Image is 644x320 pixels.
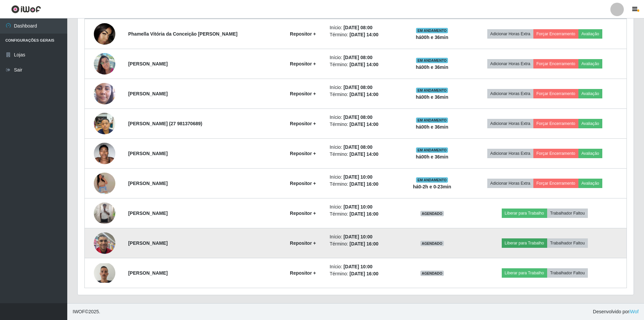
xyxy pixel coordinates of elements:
[547,209,588,218] button: Trabalhador Faltou
[94,202,115,224] img: 1746814061107.jpeg
[128,240,167,246] strong: [PERSON_NAME]
[343,204,372,210] time: [DATE] 10:00
[487,59,533,68] button: Adicionar Horas Extra
[578,29,602,39] button: Avaliação
[420,241,444,246] span: AGENDADO
[502,268,547,278] button: Liberar para Trabalho
[330,270,397,277] li: Término:
[330,240,397,247] li: Término:
[349,271,378,276] time: [DATE] 16:00
[533,149,578,158] button: Forçar Encerramento
[330,263,397,270] li: Início:
[330,203,397,211] li: Início:
[330,211,397,218] li: Término:
[330,144,397,151] li: Início:
[290,151,316,156] strong: Repositor +
[128,31,237,37] strong: Phamella Vitória da Conceição [PERSON_NAME]
[343,115,372,120] time: [DATE] 08:00
[487,29,533,39] button: Adicionar Horas Extra
[94,23,115,45] img: 1749149252498.jpeg
[578,89,602,98] button: Avaliação
[416,58,448,63] span: EM ANDAMENTO
[416,94,448,100] strong: há 00 h e 36 min
[578,119,602,128] button: Avaliação
[330,114,397,121] li: Início:
[128,270,167,276] strong: [PERSON_NAME]
[94,229,115,257] img: 1752676731308.jpeg
[533,119,578,128] button: Forçar Encerramento
[533,89,578,98] button: Forçar Encerramento
[343,264,372,269] time: [DATE] 10:00
[330,181,397,188] li: Término:
[330,121,397,128] li: Término:
[330,91,397,98] li: Término:
[416,88,448,93] span: EM ANDAMENTO
[94,109,115,138] img: 1755367565245.jpeg
[349,32,378,37] time: [DATE] 14:00
[330,61,397,68] li: Término:
[487,89,533,98] button: Adicionar Horas Extra
[94,263,115,283] img: 1756570684612.jpeg
[290,121,316,126] strong: Repositor +
[349,92,378,97] time: [DATE] 14:00
[502,238,547,248] button: Liberar para Trabalho
[343,144,372,150] time: [DATE] 08:00
[290,181,316,186] strong: Repositor +
[330,84,397,91] li: Início:
[290,91,316,96] strong: Repositor +
[128,61,167,66] strong: [PERSON_NAME]
[416,177,448,183] span: EM ANDAMENTO
[330,174,397,181] li: Início:
[94,49,115,78] img: 1749309243937.jpeg
[343,25,372,30] time: [DATE] 08:00
[128,211,167,216] strong: [PERSON_NAME]
[330,54,397,61] li: Início:
[128,181,167,186] strong: [PERSON_NAME]
[290,31,316,37] strong: Repositor +
[330,31,397,38] li: Término:
[94,139,115,168] img: 1756753376517.jpeg
[487,179,533,188] button: Adicionar Horas Extra
[416,124,448,130] strong: há 00 h e 36 min
[73,309,85,314] span: IWOF
[94,159,115,208] img: 1745850346795.jpeg
[578,149,602,158] button: Avaliação
[94,70,115,118] img: 1750177292954.jpeg
[330,24,397,31] li: Início:
[533,59,578,68] button: Forçar Encerramento
[349,62,378,67] time: [DATE] 14:00
[128,151,167,156] strong: [PERSON_NAME]
[502,209,547,218] button: Liberar para Trabalho
[349,151,378,157] time: [DATE] 14:00
[343,55,372,60] time: [DATE] 08:00
[349,122,378,127] time: [DATE] 14:00
[547,268,588,278] button: Trabalhador Faltou
[349,181,378,187] time: [DATE] 16:00
[343,85,372,90] time: [DATE] 08:00
[349,241,378,246] time: [DATE] 16:00
[73,308,100,315] span: © 2025 .
[578,179,602,188] button: Avaliação
[416,28,448,33] span: EM ANDAMENTO
[290,211,316,216] strong: Repositor +
[128,91,167,96] strong: [PERSON_NAME]
[330,151,397,158] li: Término:
[416,147,448,153] span: EM ANDAMENTO
[416,118,448,123] span: EM ANDAMENTO
[533,29,578,39] button: Forçar Encerramento
[416,64,448,70] strong: há 00 h e 36 min
[11,5,41,13] img: CoreUI Logo
[547,238,588,248] button: Trabalhador Faltou
[349,211,378,217] time: [DATE] 16:00
[487,149,533,158] button: Adicionar Horas Extra
[290,270,316,276] strong: Repositor +
[416,154,448,159] strong: há 00 h e 36 min
[343,234,372,239] time: [DATE] 10:00
[330,233,397,240] li: Início:
[533,179,578,188] button: Forçar Encerramento
[413,184,451,189] strong: há 0-2 h e 0-23 min
[290,240,316,246] strong: Repositor +
[420,211,444,216] span: AGENDADO
[593,308,639,315] span: Desenvolvido por
[416,35,448,40] strong: há 00 h e 36 min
